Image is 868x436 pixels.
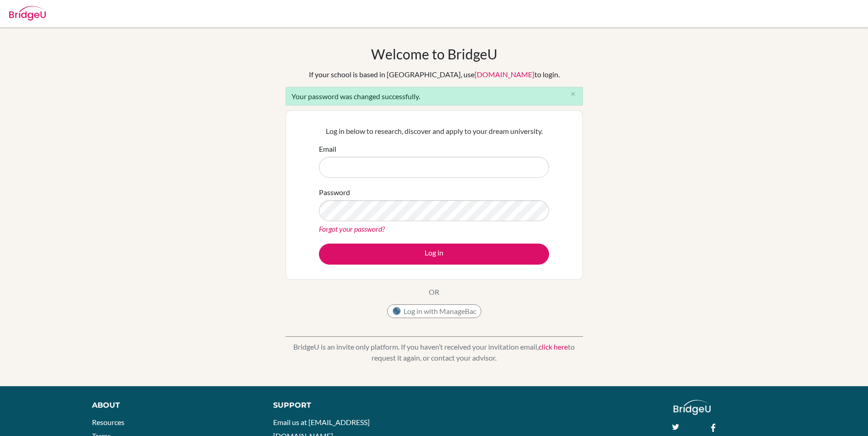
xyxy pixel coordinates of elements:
div: Your password was changed successfully. [286,87,583,106]
p: BridgeU is an invite only platform. If you haven’t received your invitation email, to request it ... [286,341,583,363]
i: close [570,90,577,97]
img: Bridge-U [9,6,46,21]
p: Log in below to research, discover and apply to your dream university. [319,126,549,137]
button: Log in with ManageBac [387,304,481,318]
div: Support [273,400,423,411]
label: Password [319,187,350,198]
div: If your school is based in [GEOGRAPHIC_DATA], use to login. [309,69,560,80]
p: OR [429,287,439,298]
div: About [92,400,253,411]
a: click here [539,342,568,351]
a: Resources [92,418,124,426]
label: Email [319,144,336,154]
a: [DOMAIN_NAME] [474,70,534,79]
h1: Welcome to BridgeU [371,46,497,62]
a: Forgot your password? [319,224,385,233]
button: Log in [319,244,549,265]
img: logo_white@2x-f4f0deed5e89b7ecb1c2cc34c3e3d731f90f0f143d5ea2071677605dd97b5244.png [674,400,711,415]
button: Close [564,87,582,101]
